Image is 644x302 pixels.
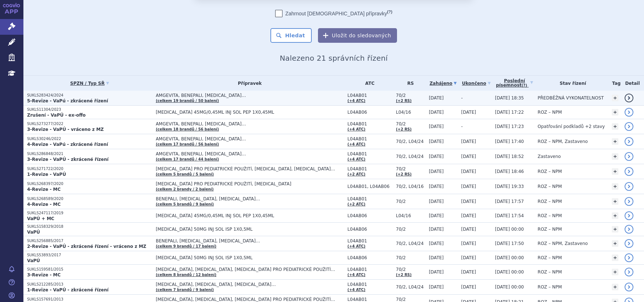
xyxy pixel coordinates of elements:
[27,93,152,98] p: SUKLS283424/2024
[396,127,412,131] a: (+2 RS)
[461,184,476,189] span: [DATE]
[612,240,618,247] a: +
[461,269,476,275] span: [DATE]
[156,142,219,146] a: (celkem 17 brandů / 56 balení)
[344,76,392,91] th: ATC
[27,258,40,263] strong: VaPÚ
[495,241,524,246] span: [DATE] 17:50
[625,137,633,146] a: detail
[495,169,524,174] span: [DATE] 18:46
[538,169,562,174] span: ROZ – NPM
[27,244,146,249] strong: 2-Revize - VaPÚ - zkrácené řízení - vráceno z MZ
[156,110,339,115] span: [MEDICAL_DATA] 45MG/0,45ML INJ SOL PEP 1X0,45ML
[429,124,444,129] span: [DATE]
[27,107,152,112] p: SUKLS11304/2023
[396,99,412,103] a: (+2 RS)
[396,172,412,176] a: (+2 RS)
[27,181,152,186] p: SUKLS268397/2020
[522,83,527,88] abbr: (?)
[429,169,444,174] span: [DATE]
[156,121,339,127] span: AMGEVITA, BENEPALI, [MEDICAL_DATA]…
[495,284,524,290] span: [DATE] 00:00
[625,108,633,117] a: detail
[348,121,392,127] span: L04AB01
[396,273,412,277] a: (+2 RS)
[396,297,425,302] span: 70/2
[612,168,618,175] a: +
[612,95,618,101] a: +
[625,253,633,262] a: detail
[429,199,444,204] span: [DATE]
[538,227,562,232] span: ROZ – NPM
[27,151,152,156] p: SUKLS286848/2021
[625,225,633,234] a: detail
[429,95,444,101] span: [DATE]
[495,76,534,91] a: Poslednípísemnost(?)
[156,187,214,191] a: (celkem 2 brandy / 2 balení)
[27,127,104,132] strong: 3-Revize - VaPÚ - vráceno z MZ
[429,78,457,88] a: Zahájeno
[495,269,524,275] span: [DATE] 00:00
[348,196,392,201] span: L04AB01
[538,213,562,218] span: ROZ – NPM
[27,267,152,272] p: SUKLS159581/2015
[156,273,217,277] a: (celkem 8 brandů / 12 balení)
[27,297,152,302] p: SUKLS157691/2013
[348,288,366,292] a: (+4 ATC)
[348,93,392,98] span: L04AB01
[625,239,633,248] a: detail
[275,10,392,17] label: Zahrnout [DEMOGRAPHIC_DATA] přípravky
[625,152,633,161] a: detail
[625,268,633,276] a: detail
[396,199,425,204] span: 70/2
[27,282,152,287] p: SUKLS212285/2013
[348,267,392,272] span: L04AB01
[461,199,476,204] span: [DATE]
[495,199,524,204] span: [DATE] 17:57
[27,196,152,201] p: SUKLS268589/2020
[612,198,618,205] a: +
[156,93,339,98] span: AMGEVITA, BENEPALI, [MEDICAL_DATA]…
[625,211,633,220] a: detail
[27,136,152,141] p: SUKLS30246/2022
[396,227,425,232] span: 70/2
[429,184,444,189] span: [DATE]
[156,157,219,161] a: (celkem 17 brandů / 44 balení)
[538,154,561,159] span: Zastaveno
[429,154,444,159] span: [DATE]
[156,282,339,287] span: [MEDICAL_DATA], [MEDICAL_DATA], [MEDICAL_DATA]…
[392,76,425,91] th: RS
[396,284,425,290] span: 70/2, L04/24
[429,269,444,275] span: [DATE]
[538,284,562,290] span: ROZ – NPM
[625,122,633,131] a: detail
[348,151,392,156] span: L04AB01
[625,167,633,176] a: detail
[156,196,339,201] span: BENEPALI, [MEDICAL_DATA], [MEDICAL_DATA]…
[348,127,366,131] a: (+4 ATC)
[348,172,366,176] a: (+2 ATC)
[538,95,604,101] span: PŘEDBĚŽNÁ VYKONATELNOST
[495,184,524,189] span: [DATE] 19:33
[156,255,339,260] span: [MEDICAL_DATA] 50MG INJ SOL ISP 1X0,5ML
[156,213,339,218] span: [MEDICAL_DATA] 45MG/0,45ML INJ SOL PEP 1X0,45ML
[495,255,524,260] span: [DATE] 00:00
[156,238,339,244] span: BENEPALI, [MEDICAL_DATA], [MEDICAL_DATA]…
[612,284,618,290] a: +
[396,213,425,218] span: L04/16
[429,241,444,246] span: [DATE]
[625,283,633,291] a: detail
[538,139,588,144] span: ROZ – NPM, Zastaveno
[27,287,109,292] strong: 1-Revize - VaPÚ - zkrácené řízení
[608,76,621,91] th: Tag
[27,253,152,258] p: SUKLS53893/2017
[396,93,425,98] span: 70/2
[396,154,425,159] span: 70/2, L04/24
[156,151,339,156] span: AMGEVITA, BENEPALI, [MEDICAL_DATA]…
[538,199,562,204] span: ROZ – NPM
[156,202,214,206] a: (celkem 5 brandů / 9 balení)
[156,288,214,292] a: (celkem 7 brandů / 9 balení)
[461,124,463,129] span: -
[348,238,392,244] span: L04AB01
[156,127,219,131] a: (celkem 18 brandů / 56 balení)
